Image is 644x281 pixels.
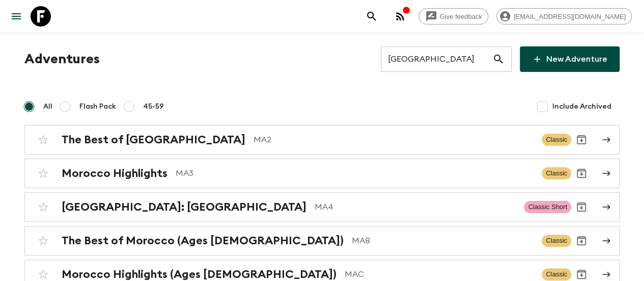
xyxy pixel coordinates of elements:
[254,134,534,146] p: MA2
[552,101,611,112] span: Include Archived
[79,101,116,112] span: Flash Pack
[361,6,382,27] button: search adventures
[434,13,488,20] span: Give feedback
[62,167,167,180] h2: Morocco Highlights
[508,13,631,20] span: [EMAIL_ADDRESS][DOMAIN_NAME]
[418,8,488,24] a: Give feedback
[542,268,571,280] span: Classic
[6,6,26,27] button: menu
[571,197,592,217] button: Archive
[62,268,337,281] h2: Morocco Highlights (Ages [DEMOGRAPHIC_DATA])
[381,45,492,73] input: e.g. AR1, Argentina
[62,200,306,214] h2: [GEOGRAPHIC_DATA]: [GEOGRAPHIC_DATA]
[143,101,164,112] span: 45-59
[352,235,534,247] p: MAB
[571,231,592,251] button: Archive
[542,235,571,247] span: Classic
[571,130,592,150] button: Archive
[24,49,100,69] h1: Adventures
[176,167,534,180] p: MA3
[24,226,620,256] a: The Best of Morocco (Ages [DEMOGRAPHIC_DATA])MABClassicArchive
[571,163,592,184] button: Archive
[62,234,344,247] h2: The Best of Morocco (Ages [DEMOGRAPHIC_DATA])
[62,133,245,146] h2: The Best of [GEOGRAPHIC_DATA]
[542,167,571,180] span: Classic
[496,8,632,24] div: [EMAIL_ADDRESS][DOMAIN_NAME]
[24,159,620,188] a: Morocco HighlightsMA3ClassicArchive
[315,201,516,213] p: MA4
[520,46,620,72] a: New Adventure
[43,101,52,112] span: All
[24,192,620,222] a: [GEOGRAPHIC_DATA]: [GEOGRAPHIC_DATA]MA4Classic ShortArchive
[345,268,534,280] p: MAC
[542,134,571,146] span: Classic
[24,125,620,155] a: The Best of [GEOGRAPHIC_DATA]MA2ClassicArchive
[524,201,571,213] span: Classic Short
